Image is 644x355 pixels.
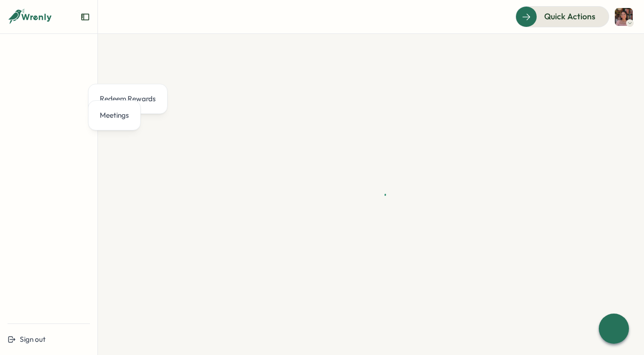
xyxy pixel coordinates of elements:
button: Quick Actions [515,6,609,27]
span: Sign out [20,335,46,344]
span: Quick Actions [544,10,596,23]
img: Shreya Chatterjee [615,8,633,26]
a: Redeem Rewards [96,90,160,108]
div: Redeem Rewards [100,94,156,104]
a: Meetings [96,106,133,124]
button: Expand sidebar [80,12,90,22]
div: Meetings [100,110,129,121]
